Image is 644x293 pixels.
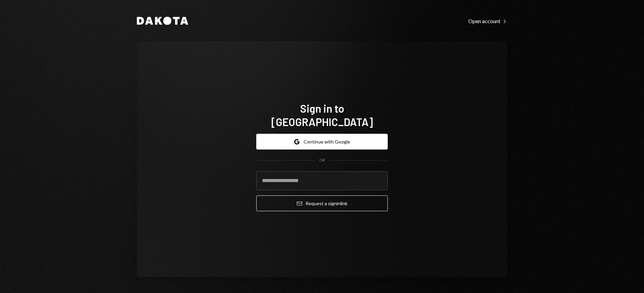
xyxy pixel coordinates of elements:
button: Continue with Google [256,134,388,150]
h1: Sign in to [GEOGRAPHIC_DATA] [256,102,388,128]
a: Open account [468,17,507,24]
div: Open account [468,18,507,24]
button: Request a signinlink [256,195,388,211]
div: OR [319,158,325,163]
